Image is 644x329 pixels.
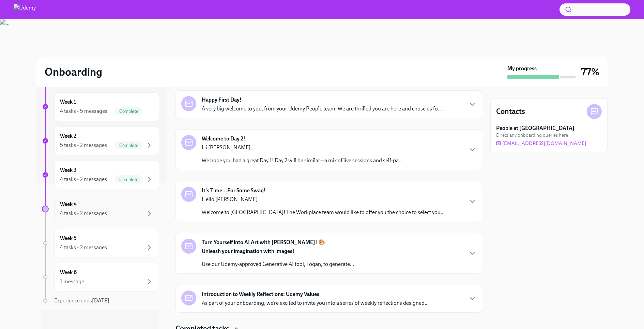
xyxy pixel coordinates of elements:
[60,98,76,106] h6: Week 1
[202,157,403,164] p: We hope you had a great Day 1! Day 2 will be similar—a mix of live sessions and self-pa...
[42,263,159,291] a: Week 61 message
[42,92,159,121] a: Week 14 tasks • 5 messagesComplete
[202,209,445,216] p: Welcome to [GEOGRAPHIC_DATA]! The Workplace team would like to offer you the choice to select you...
[60,244,107,251] div: 4 tasks • 2 messages
[60,166,77,174] h6: Week 3
[202,105,442,113] p: A very big welcome to you, from your Udemy People team. We are thrilled you are here and chose us...
[202,96,242,104] strong: Happy First Day!
[60,210,107,217] div: 4 tasks • 2 messages
[54,297,109,304] span: Experience ends
[115,177,142,182] span: Complete
[202,135,245,143] strong: Welcome to Day 2!
[496,124,574,132] strong: People at [GEOGRAPHIC_DATA]
[115,109,142,114] span: Complete
[507,65,537,72] strong: My progress
[60,132,76,140] h6: Week 2
[45,65,102,79] h2: Onboarding
[115,143,142,148] span: Complete
[202,248,294,254] strong: Unleash your imagination with images!
[42,229,159,257] a: Week 54 tasks • 2 messages
[202,290,319,298] strong: Introduction to Weekly Reflections: Udemy Values
[202,239,325,246] strong: Turn Yourself into AI Art with [PERSON_NAME]! 🎨
[202,187,266,194] strong: It's Time...For Some Swag!
[60,176,107,183] div: 4 tasks • 2 messages
[202,299,429,307] p: As part of your onboarding, we’re excited to invite you into a series of weekly reflections desig...
[60,107,107,115] div: 4 tasks • 5 messages
[42,126,159,155] a: Week 25 tasks • 2 messagesComplete
[496,140,586,147] a: [EMAIL_ADDRESS][DOMAIN_NAME]
[581,66,599,78] h3: 77%
[60,269,77,276] h6: Week 6
[202,144,403,151] p: Hi [PERSON_NAME],
[60,235,77,242] h6: Week 5
[14,4,36,15] img: Udemy
[60,141,107,149] div: 5 tasks • 2 messages
[496,106,525,117] h4: Contacts
[202,260,354,268] p: Use our Udemy-approved Generative AI tool, Toqan, to generate...
[202,196,445,203] p: Hello [PERSON_NAME]
[42,195,159,223] a: Week 44 tasks • 2 messages
[60,200,77,208] h6: Week 4
[42,161,159,189] a: Week 34 tasks • 2 messagesComplete
[496,132,568,138] span: Direct any onboarding queries here
[92,297,109,304] strong: [DATE]
[60,278,84,285] div: 1 message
